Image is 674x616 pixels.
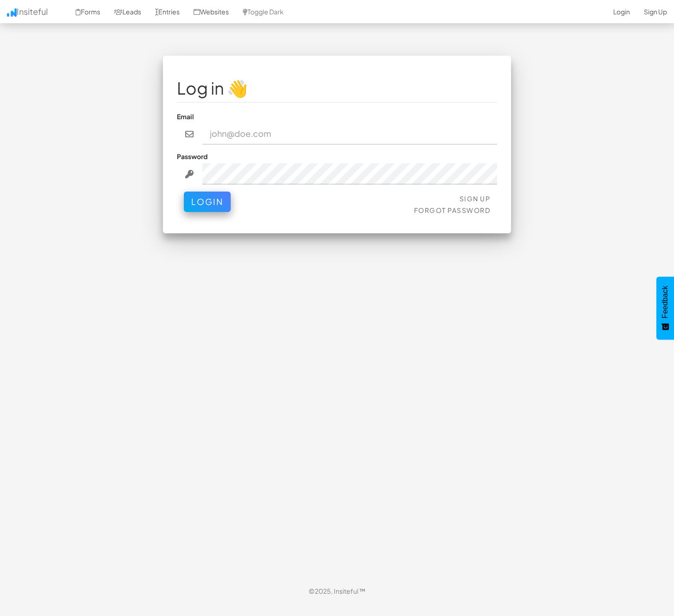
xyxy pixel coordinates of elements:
input: john@doe.com [202,123,498,145]
a: Forgot Password [414,206,491,214]
a: Sign Up [460,194,491,203]
h1: Log in 👋 [177,79,497,97]
button: Feedback - Show survey [656,276,674,340]
span: Feedback [661,286,669,318]
label: Email [177,112,194,121]
img: icon.png [7,8,17,17]
button: Login [184,192,231,212]
label: Password [177,152,207,161]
